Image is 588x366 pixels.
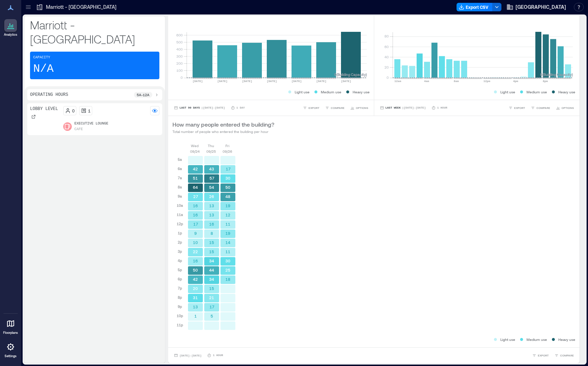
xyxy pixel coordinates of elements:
[177,322,183,328] p: 11p
[353,89,370,95] p: Heavy use
[193,240,198,245] text: 10
[180,354,201,357] span: [DATE] - [DATE]
[225,185,230,190] text: 50
[5,354,17,358] p: Settings
[1,315,20,337] a: Floorplans
[72,108,75,114] p: 0
[4,33,17,37] p: Analytics
[209,222,214,226] text: 16
[384,34,388,38] tspan: 80
[225,176,230,180] text: 30
[543,80,548,83] text: 8pm
[178,175,182,181] p: 7a
[209,185,214,190] text: 54
[209,295,214,300] text: 21
[223,149,232,154] p: 09/26
[193,286,198,291] text: 20
[176,54,183,58] tspan: 300
[209,167,214,171] text: 43
[177,221,183,227] p: 12p
[529,104,552,111] button: COMPARE
[176,47,183,51] tspan: 400
[424,80,429,83] text: 4am
[209,213,214,217] text: 13
[225,268,230,272] text: 25
[178,193,182,199] p: 9a
[178,258,182,263] p: 4p
[210,176,214,180] text: 57
[194,314,197,318] text: 1
[190,149,200,154] p: 09/24
[267,80,277,83] text: [DATE]
[177,203,183,208] p: 10a
[538,353,549,358] span: EXPORT
[172,352,203,359] button: [DATE]-[DATE]
[295,89,310,95] p: Light use
[137,92,149,98] p: 5a - 12a
[500,89,515,95] p: Light use
[33,55,50,60] p: Capacity
[178,166,182,172] p: 6a
[209,240,214,245] text: 15
[384,45,388,49] tspan: 60
[176,61,183,65] tspan: 200
[324,104,346,111] button: COMPARE
[172,129,274,134] p: Total number of people who entered the building per hour
[308,106,319,110] span: EXPORT
[177,313,183,319] p: 10p
[560,353,574,358] span: COMPARE
[30,18,159,46] p: Marriott - [GEOGRAPHIC_DATA]
[178,267,182,273] p: 5p
[217,80,228,83] text: [DATE]
[514,106,525,110] span: EXPORT
[349,104,370,111] button: OPTIONS
[191,143,199,149] p: Wed
[75,127,83,132] p: Cafe
[504,1,568,13] button: [GEOGRAPHIC_DATA]
[536,106,550,110] span: COMPARE
[88,108,90,114] p: 1
[225,213,230,217] text: 12
[3,331,18,335] p: Floorplans
[457,3,493,11] button: Export CSV
[527,89,547,95] p: Medium use
[178,276,182,282] p: 6p
[178,249,182,254] p: 3p
[208,143,214,149] p: Thu
[321,89,341,95] p: Medium use
[178,304,182,309] p: 9p
[193,185,198,190] text: 64
[75,121,108,127] p: Executive Lounge
[193,203,198,208] text: 16
[172,104,227,111] button: Last 90 Days |[DATE]-[DATE]
[178,239,182,245] p: 2p
[554,104,575,111] button: OPTIONS
[225,231,230,236] text: 19
[209,249,214,254] text: 15
[301,104,321,111] button: EXPORT
[384,55,388,59] tspan: 40
[193,194,198,199] text: 27
[386,75,388,80] tspan: 0
[225,222,230,226] text: 11
[193,213,198,217] text: 16
[209,268,214,272] text: 44
[316,80,327,83] text: [DATE]
[527,337,547,342] p: Medium use
[513,80,518,83] text: 4pm
[558,337,575,342] p: Heavy use
[194,231,197,236] text: 9
[558,89,575,95] p: Heavy use
[236,106,245,110] p: 1 Day
[225,277,230,281] text: 18
[178,157,182,162] p: 5a
[384,65,388,69] tspan: 20
[46,4,116,11] p: Marriott - [GEOGRAPHIC_DATA]
[209,203,214,208] text: 13
[225,143,229,149] p: Fri
[30,106,58,112] p: Lobby Level
[178,295,182,300] p: 8p
[500,337,515,342] p: Light use
[210,304,214,309] text: 17
[193,176,198,180] text: 51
